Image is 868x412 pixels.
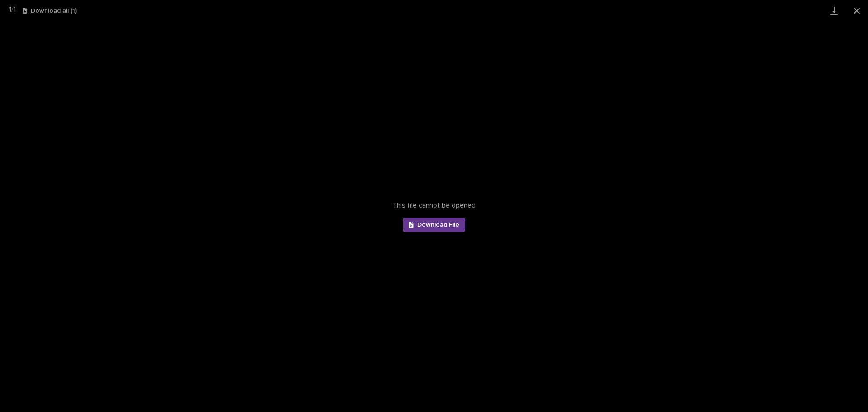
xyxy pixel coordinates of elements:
a: Download File [403,218,465,232]
span: Download File [417,222,459,228]
button: Download all (1) [23,8,77,14]
span: 1 [9,6,11,13]
span: 1 [14,6,16,13]
span: This file cannot be opened [392,201,476,210]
